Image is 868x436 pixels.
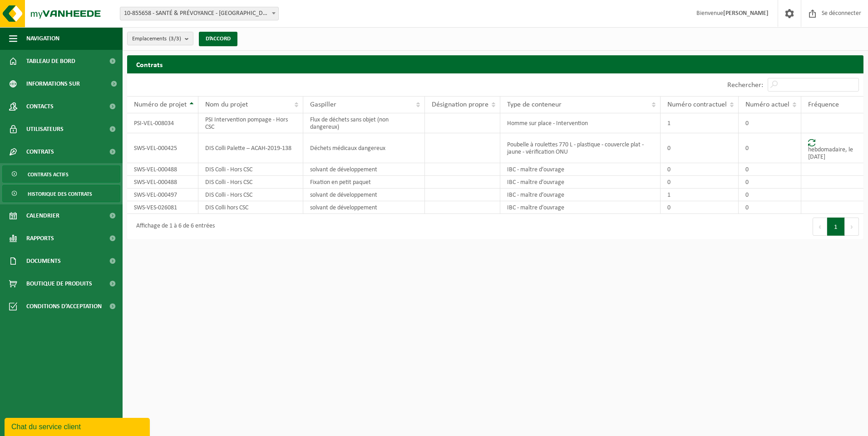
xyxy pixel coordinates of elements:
span: Rapports [26,227,54,250]
iframe: chat widget [5,416,152,436]
span: 10-855658 - SANTÉ & PRÉVOYANCE - CLINIQUE SAINT-LUC - BOUGE [120,7,279,20]
count: (3/3) [169,36,181,42]
td: Déchets médicaux dangereux [303,133,425,163]
span: Informations sur l’entreprise [26,73,105,95]
td: 1 [661,189,739,201]
td: SWS-VEL-000425 [127,133,198,163]
span: Utilisateurs [26,118,64,140]
span: Numéro de projet [134,101,187,108]
td: 0 [739,133,801,163]
button: D’ACCORD [199,32,237,46]
button: Emplacements(3/3) [127,32,193,45]
span: Historique des contrats [28,185,92,203]
td: DIS Colli Palette – ACAH-2019-138 [198,133,303,163]
span: Emplacements [132,32,181,46]
td: IBC - maître d’ouvrage [500,176,661,189]
a: Historique des contrats [2,185,120,202]
td: DIS Colli hors CSC [198,201,303,214]
td: Poubelle à roulettes 770 L - plastique - couvercle plat - jaune - vérification ONU [500,133,661,163]
span: Contrats actifs [28,166,69,183]
td: 1 [661,113,739,133]
td: Flux de déchets sans objet (non dangereux) [303,113,425,133]
span: Contrats [26,140,54,163]
td: solvant de développement [303,189,425,201]
span: Calendrier [26,204,59,227]
a: Contrats actifs [2,165,120,183]
span: 10-855658 - SANTÉ & PRÉVOYANCE - CLINIQUE SAINT-LUC - BOUGE [120,7,278,20]
h2: Contrats [127,55,863,73]
td: solvant de développement [303,201,425,214]
td: SWS-VEL-000488 [127,176,198,189]
span: Contacts [26,95,54,118]
td: 0 [661,133,739,163]
td: SWS-VEL-000497 [127,189,198,201]
span: Tableau de bord [26,50,75,73]
span: Conditions d’acceptation [26,295,102,318]
td: Fixation en petit paquet [303,176,425,189]
label: Rechercher: [727,82,763,89]
td: SWS-VEL-000488 [127,163,198,176]
span: Nom du projet [205,101,248,108]
span: Fréquence [808,101,839,108]
td: DIS Colli - Hors CSC [198,176,303,189]
span: Gaspiller [310,101,336,108]
strong: [PERSON_NAME] [723,10,769,17]
span: Boutique de produits [26,272,92,295]
button: 1 [827,218,845,236]
td: 0 [661,176,739,189]
td: 0 [739,113,801,133]
span: Désignation propre [432,101,488,108]
button: Prochain [845,218,859,236]
span: Numéro actuel [745,101,789,108]
td: PSI Intervention pompage - Hors CSC [198,113,303,133]
td: DIS Colli - Hors CSC [198,189,303,201]
span: Navigation [26,27,59,50]
font: hebdomadaire, le [DATE] [808,146,853,160]
td: 0 [661,201,739,214]
td: IBC - maître d’ouvrage [500,189,661,201]
span: Documents [26,250,61,272]
td: 0 [739,201,801,214]
td: 0 [661,163,739,176]
td: Homme sur place - Intervention [500,113,661,133]
font: Bienvenue [696,10,769,17]
td: 0 [739,176,801,189]
td: DIS Colli - Hors CSC [198,163,303,176]
button: Précédent [813,218,827,236]
td: 0 [739,189,801,201]
td: SWS-VES-026081 [127,201,198,214]
div: Affichage de 1 à 6 de 6 entrées [132,218,215,235]
span: Type de conteneur [507,101,562,108]
td: PSI-VEL-008034 [127,113,198,133]
td: 0 [739,163,801,176]
td: solvant de développement [303,163,425,176]
td: IBC - maître d’ouvrage [500,201,661,214]
span: Numéro contractuel [667,101,727,108]
td: IBC - maître d’ouvrage [500,163,661,176]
